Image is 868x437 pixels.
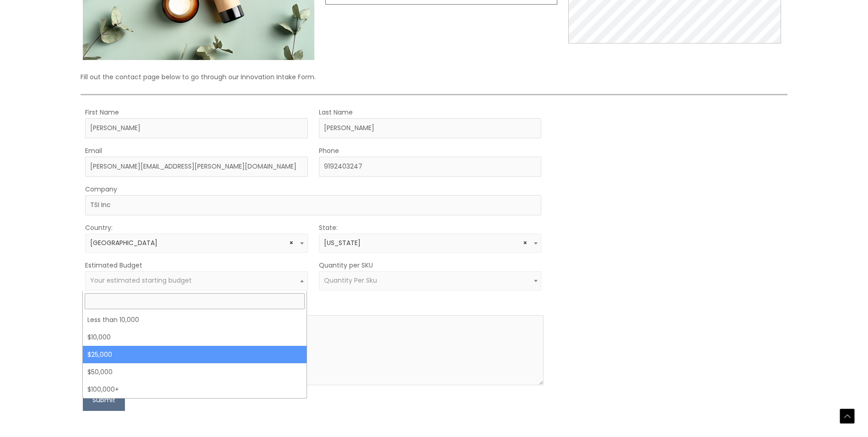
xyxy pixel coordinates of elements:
[81,71,788,83] p: Fill out the contact page below to go through our Innovation Intake Form.
[83,346,307,363] li: $25,000
[85,145,102,157] label: Email
[83,311,307,328] li: Less than 10,000
[319,145,339,157] label: Phone
[319,222,338,234] label: State:
[83,389,125,411] button: Submit
[90,276,192,285] span: Your estimated starting budget
[85,157,308,177] input: Enter Your Email
[85,183,117,195] label: Company
[289,239,293,247] span: Remove all items
[85,195,542,215] input: Company Name
[85,106,119,118] label: First Name
[319,157,542,177] input: Enter Your Phone Number
[85,118,308,138] input: First Name
[83,328,307,346] li: $10,000
[324,239,536,247] span: North Carolina
[83,381,307,398] li: $100,000+
[319,234,542,253] span: North Carolina
[90,239,302,247] span: United States
[319,118,542,138] input: Last Name
[83,363,307,381] li: $50,000
[523,239,527,247] span: Remove all items
[319,259,373,271] label: Quantity per SKU
[85,234,308,253] span: United States
[319,106,353,118] label: Last Name
[324,276,377,285] span: Quantity Per Sku
[85,222,113,234] label: Country:
[85,259,142,271] label: Estimated Budget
